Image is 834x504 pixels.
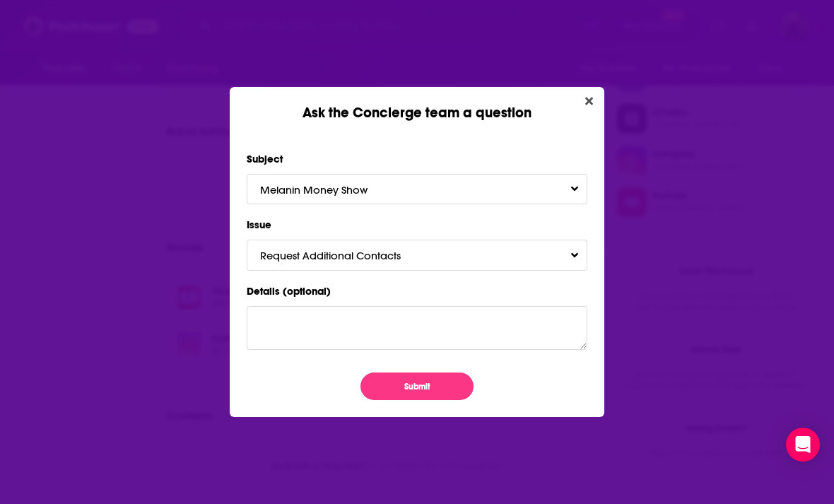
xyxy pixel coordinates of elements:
[247,282,587,300] label: Details (optional)
[260,183,396,197] span: Melanin Money Show
[247,240,587,270] button: Request Additional ContactsToggle Pronoun Dropdown
[360,373,474,400] button: Submit
[580,93,599,110] button: Close
[247,174,587,204] button: Melanin Money ShowToggle Pronoun Dropdown
[247,150,587,168] label: Subject
[230,87,604,122] div: Ask the Concierge team a question
[786,428,820,462] div: Open Intercom Messenger
[260,249,429,262] span: Request Additional Contacts
[247,216,587,234] label: Issue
